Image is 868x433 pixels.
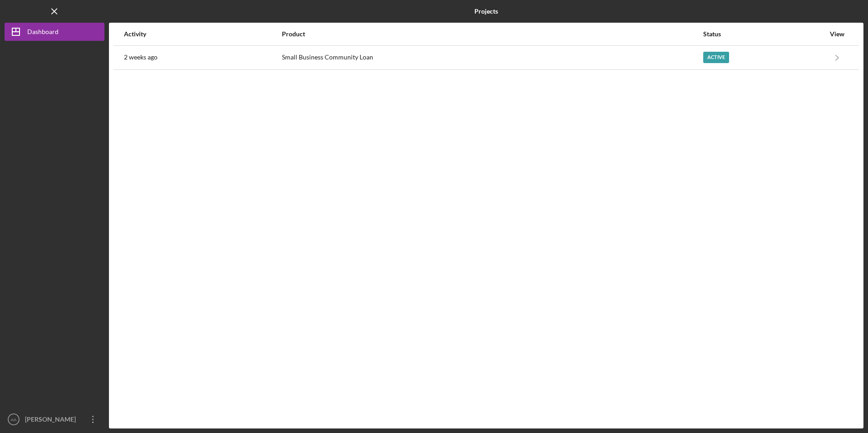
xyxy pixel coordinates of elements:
[282,46,703,69] div: Small Business Community Loan
[703,30,825,38] div: Status
[703,52,729,63] div: Active
[5,410,104,428] button: AA[PERSON_NAME]
[23,410,82,431] div: [PERSON_NAME]
[5,23,104,41] button: Dashboard
[124,30,281,38] div: Activity
[474,8,498,15] b: Projects
[124,54,158,61] time: 2025-09-03 14:04
[11,417,17,422] text: AA
[826,30,848,38] div: View
[282,30,703,38] div: Product
[27,23,59,43] div: Dashboard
